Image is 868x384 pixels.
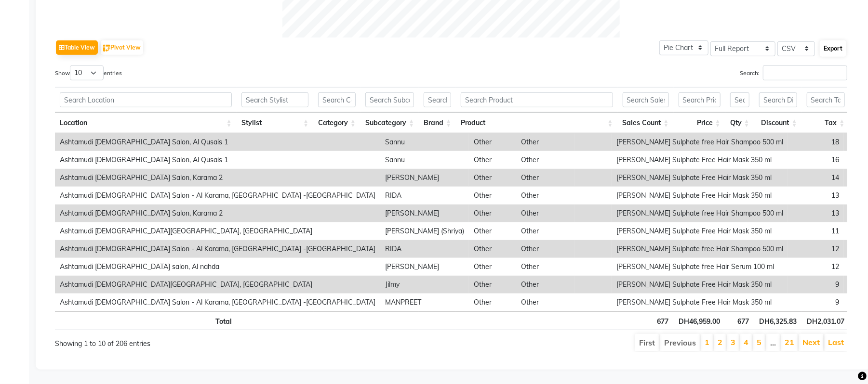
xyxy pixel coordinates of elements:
td: 11 [788,222,844,240]
th: Brand: activate to sort column ascending [419,113,456,133]
th: Discount: activate to sort column ascending [754,113,802,133]
td: [PERSON_NAME] Sulphate Free Hair Mask 350 ml [612,169,788,187]
td: [PERSON_NAME] Sulphate Free Hair Mask 350 ml [612,276,788,294]
td: [PERSON_NAME] Sulphate free Hair Serum 100 ml [612,258,788,276]
td: [PERSON_NAME] (Shriya) [380,222,469,240]
td: Other [516,258,574,276]
input: Search Category [318,92,356,107]
td: Other [516,240,574,258]
td: 18 [788,133,844,151]
td: Ashtamudi [DEMOGRAPHIC_DATA] Salon - Al Karama, [GEOGRAPHIC_DATA] -[GEOGRAPHIC_DATA] [55,187,380,205]
td: Ashtamudi [DEMOGRAPHIC_DATA] Salon, Karama 2 [55,205,380,222]
th: 677 [618,311,674,330]
input: Search Location [60,92,232,107]
th: Qty: activate to sort column ascending [725,113,754,133]
label: Show entries [55,65,122,80]
th: Location: activate to sort column ascending [55,113,237,133]
th: DH6,325.83 [754,311,802,330]
td: Ashtamudi [DEMOGRAPHIC_DATA] Salon - Al Karama, [GEOGRAPHIC_DATA] -[GEOGRAPHIC_DATA] [55,240,380,258]
td: [PERSON_NAME] Sulphate free Hair Shampoo 500 ml [612,240,788,258]
td: Other [469,151,516,169]
td: Ashtamudi [DEMOGRAPHIC_DATA] Salon, Al Qusais 1 [55,133,380,151]
td: 12 [788,258,844,276]
th: Stylist: activate to sort column ascending [237,113,313,133]
a: 3 [731,337,735,347]
td: Other [516,276,574,294]
td: Other [516,187,574,205]
td: 9 [788,276,844,294]
td: Sannu [380,133,469,151]
td: MANPREET [380,294,469,311]
td: Other [469,276,516,294]
input: Search Sales Count [623,92,669,107]
input: Search Price [679,92,721,107]
input: Search: [763,65,847,80]
td: 13 [788,187,844,205]
input: Search Product [461,92,613,107]
td: Other [516,133,574,151]
a: 2 [718,337,722,347]
td: [PERSON_NAME] Sulphate Free Hair Mask 350 ml [612,294,788,311]
th: Category: activate to sort column ascending [313,113,361,133]
th: DH46,959.00 [673,311,725,330]
input: Search Qty [730,92,749,107]
a: Last [828,337,844,347]
div: Showing 1 to 10 of 206 entries [55,333,377,349]
td: Other [469,187,516,205]
td: [PERSON_NAME] Sulphate Free Hair Mask 350 ml [612,151,788,169]
td: Ashtamudi [DEMOGRAPHIC_DATA] Salon, Karama 2 [55,169,380,187]
td: [PERSON_NAME] Sulphate Free Hair Mask 350 ml [612,187,788,205]
td: Other [469,294,516,311]
td: [PERSON_NAME] [380,258,469,276]
td: Other [516,294,574,311]
td: Jilmy [380,276,469,294]
td: Other [469,222,516,240]
th: Total [55,311,237,330]
input: Search Subcategory [365,92,414,107]
td: Other [469,258,516,276]
td: 16 [788,151,844,169]
a: 1 [705,337,709,347]
td: Ashtamudi [DEMOGRAPHIC_DATA] Salon, Al Qusais 1 [55,151,380,169]
td: RIDA [380,187,469,205]
input: Search Stylist [241,92,308,107]
th: 677 [725,311,754,330]
td: RIDA [380,240,469,258]
th: Price: activate to sort column ascending [674,113,725,133]
td: 9 [788,294,844,311]
td: 14 [788,169,844,187]
button: Table View [56,40,98,55]
td: Other [516,151,574,169]
td: Ashtamudi [DEMOGRAPHIC_DATA] salon, Al nahda [55,258,380,276]
img: pivot.png [103,45,110,52]
td: [PERSON_NAME] [380,169,469,187]
td: Ashtamudi [DEMOGRAPHIC_DATA] Salon - Al Karama, [GEOGRAPHIC_DATA] -[GEOGRAPHIC_DATA] [55,294,380,311]
input: Search Brand [424,92,451,107]
td: Ashtamudi [DEMOGRAPHIC_DATA][GEOGRAPHIC_DATA], [GEOGRAPHIC_DATA] [55,276,380,294]
select: Showentries [70,65,104,80]
label: Search: [740,65,847,80]
input: Search Tax [807,92,845,107]
td: Ashtamudi [DEMOGRAPHIC_DATA][GEOGRAPHIC_DATA], [GEOGRAPHIC_DATA] [55,222,380,240]
td: Other [516,222,574,240]
td: 12 [788,240,844,258]
td: Other [469,240,516,258]
a: 5 [757,337,761,347]
input: Search Discount [759,92,797,107]
td: [PERSON_NAME] Sulphate free Hair Shampoo 500 ml [612,205,788,222]
a: 4 [744,337,748,347]
th: Tax: activate to sort column ascending [802,113,850,133]
td: [PERSON_NAME] Sulphate free Hair Shampoo 500 ml [612,133,788,151]
a: 21 [785,337,794,347]
td: Sannu [380,151,469,169]
button: Pivot View [101,40,143,55]
td: Other [516,169,574,187]
td: Other [516,205,574,222]
td: 13 [788,205,844,222]
td: Other [469,205,516,222]
td: Other [469,133,516,151]
th: Sales Count: activate to sort column ascending [618,113,674,133]
td: [PERSON_NAME] Sulphate Free Hair Mask 350 ml [612,222,788,240]
th: Product: activate to sort column ascending [456,113,617,133]
button: Export [820,40,846,57]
